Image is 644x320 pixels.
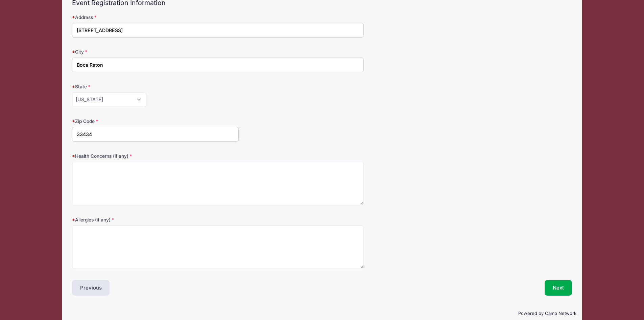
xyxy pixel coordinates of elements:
[68,310,576,317] p: Powered by Camp Network
[72,83,239,90] label: State
[72,153,239,159] label: Health Concerns (if any)
[72,216,239,223] label: Allergies (if any)
[72,280,110,296] button: Previous
[72,127,239,142] input: xxxxx
[72,118,239,125] label: Zip Code
[72,48,239,55] label: City
[545,280,572,296] button: Next
[72,14,239,21] label: Address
